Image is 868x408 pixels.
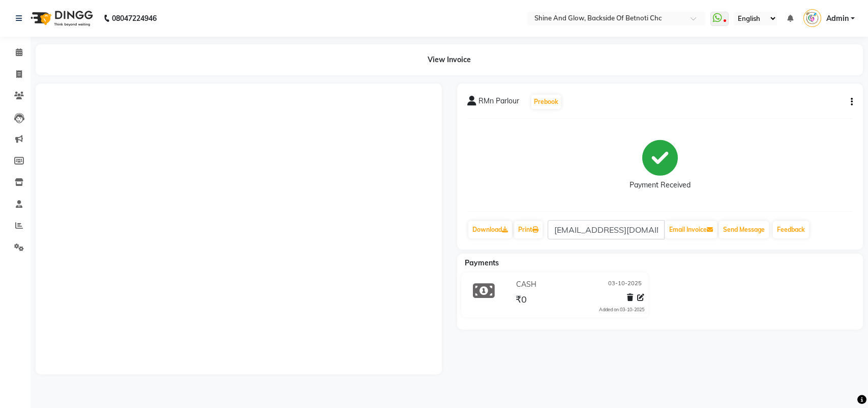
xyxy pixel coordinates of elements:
[608,279,642,290] span: 03-10-2025
[468,221,512,238] a: Download
[826,13,849,24] span: Admin
[36,44,863,75] div: View Invoice
[665,221,717,238] button: Email Invoice
[112,4,157,33] b: 08047224946
[548,220,665,239] input: enter email
[803,9,821,27] img: Admin
[516,293,527,308] span: ₹0
[516,279,536,290] span: CASH
[478,96,519,110] span: RMn Parlour
[599,306,644,313] div: Added on 03-10-2025
[630,180,691,191] div: Payment Received
[465,258,499,267] span: Payments
[719,221,769,238] button: Send Message
[514,221,543,238] a: Print
[773,221,809,238] a: Feedback
[26,4,96,33] img: logo
[531,95,561,109] button: Prebook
